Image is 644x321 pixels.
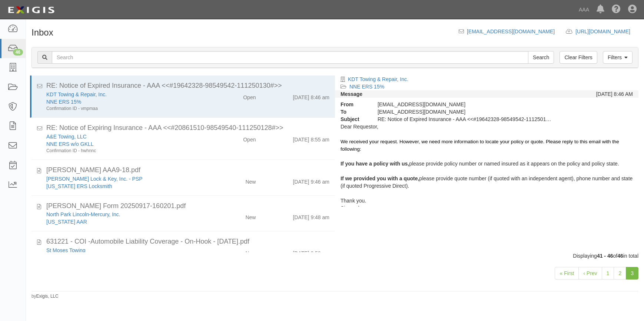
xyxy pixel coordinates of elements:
[372,101,557,108] div: [EMAIL_ADDRESS][DOMAIN_NAME]
[560,51,597,64] a: Clear Filters
[528,51,554,64] input: Search
[46,81,329,91] div: RE: Notice of Expired Insurance - AAA <<#19642328-98549542-111250130#>>
[6,3,57,17] img: logo-5460c22ac91f19d4615b14bd174203de0afe785f0fc80cf4dbbc73dc1793850b.png
[46,211,207,218] div: North Park Lincoln-Mercury, Inc.
[46,123,329,133] div: RE: Notice of Expiring Insurance - AAA <<#20861510-98549540-111250128#>>
[46,183,207,190] div: California ERS Locksmith
[46,211,120,217] a: North Park Lincoln-Mercury, Inc.
[46,141,94,147] a: NNE ERS w/o GKLL
[46,247,86,253] a: St Moses Towing
[603,51,633,64] a: Filters
[341,153,633,190] p: please provide policy number or named insured as it appears on the policy and policy state. pleas...
[26,252,644,260] div: Displaying of in total
[36,294,59,299] a: Exigis, LLC
[46,99,81,105] a: NNE ERS 15%
[46,237,329,247] div: 631221 - COI -Automobile Liability Coverage - On-Hook - 9.12.2026.pdf
[293,133,329,143] div: [DATE] 8:55 am
[612,5,621,14] i: Help Center - Complianz
[293,91,329,101] div: [DATE] 8:46 am
[46,218,207,225] div: Texas AAR
[31,28,53,37] h1: Inbox
[245,211,256,221] div: New
[341,139,619,152] span: We received your request. However, we need more information to locate your policy or quote. Pleas...
[617,253,623,259] b: 46
[467,29,555,34] a: [EMAIL_ADDRESS][DOMAIN_NAME]
[614,267,626,280] a: 2
[372,116,557,123] div: RE: Notice of Expired Insurance - AAA <<#19642328-98549542-111250130#>>
[578,267,602,280] a: ‹ Prev
[597,253,613,259] b: 41 - 46
[602,267,614,280] a: 1
[293,211,329,221] div: [DATE] 9:48 am
[341,204,633,241] div: Sincerely, [PERSON_NAME] Progressive Commercial Lines Email Team
[341,161,409,167] strong: If you have a policy with us,
[46,183,112,189] a: [US_STATE] ERS Locksmith
[46,148,207,154] div: Confirmation ID - hwhnnc
[31,293,59,300] small: by
[341,198,366,204] span: Thank you.
[243,91,256,101] div: Open
[349,84,384,90] a: NNE ERS 15%
[52,51,528,64] input: Search
[575,2,593,17] a: AAA
[46,165,329,175] div: SANDERS AAA9-18.pdf
[46,134,87,140] a: A&E Towing, LLC
[341,175,419,181] strong: If we provided you with a quote,
[46,219,87,225] a: [US_STATE] AAR
[335,116,372,123] strong: Subject
[46,91,107,97] a: KDT Towing & Repair, Inc.
[555,267,579,280] a: « First
[293,175,329,185] div: [DATE] 9:46 am
[348,76,408,82] a: KDT Towing & Repair, Inc.
[13,49,23,56] div: 46
[243,133,256,143] div: Open
[626,267,638,280] a: 3
[46,176,143,182] a: [PERSON_NAME] Lock & Key, Inc. - PSP
[372,108,557,116] div: agreement-k3xcvy@ace.complianz.com
[245,175,256,185] div: New
[46,201,329,211] div: ACORD Form 20250917-160201.pdf
[575,29,638,34] a: [URL][DOMAIN_NAME]
[46,175,207,183] div: Sanders Lock & Key, Inc. - PSP
[596,90,633,98] div: [DATE] 8:46 AM
[245,247,256,257] div: New
[46,247,207,254] div: St Moses Towing
[341,123,633,130] p: Dear Requestor,
[335,101,372,108] strong: From
[341,91,362,97] strong: Message
[335,108,372,116] strong: To
[293,247,329,257] div: [DATE] 9:50 am
[46,106,207,112] div: Confirmation ID - vmpmaa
